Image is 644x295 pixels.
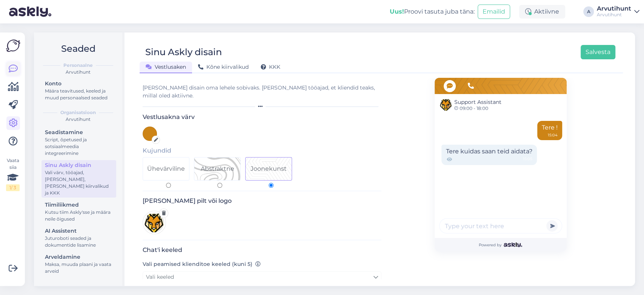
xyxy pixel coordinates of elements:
[6,184,20,191] div: 1 / 3
[143,197,381,204] h3: [PERSON_NAME] pilt või logo
[147,164,185,173] div: Ühevärviline
[390,8,404,15] b: Uus!
[45,136,113,157] div: Script, õpetused ja sotsiaalmeedia integreerimine
[597,6,639,18] a: ArvutihuntArvutihunt
[519,5,565,19] div: Aktiivne
[251,164,287,173] div: Joonekunst
[40,69,116,76] div: Arvutihunt
[41,79,116,102] a: KontoMäära teavitused, keeled ja muud personaalsed seaded
[6,39,20,53] img: Askly Logo
[40,42,116,56] h2: Seaded
[454,106,501,111] span: 09:00 - 18:00
[41,200,116,224] a: TiimiliikmedKutsu tiim Askly'sse ja määra neile õigused
[143,211,166,234] img: Logo preview
[198,63,249,70] span: Kõne kiirvalikud
[45,227,113,235] div: AI Assistent
[41,226,116,250] a: AI AssistentJuturoboti seaded ja dokumentide lisamine
[548,132,558,138] div: 15:04
[441,145,537,165] div: Tere kuidas saan teid aidata?
[269,183,274,188] input: Pattern 2Joonekunst
[145,45,222,59] div: Sinu Askly disain
[45,161,113,169] div: Sinu Askly disain
[45,235,113,249] div: Juturoboti seaded ja dokumentide lisamine
[45,261,113,275] div: Maksa, muuda plaani ja vaata arveid
[143,113,381,120] h3: Vestlusakna värv
[166,183,171,188] input: Ühevärviline
[63,62,93,69] b: Personaalne
[479,242,522,248] span: Powered by
[583,6,594,17] div: A
[143,147,381,154] h5: Kujundid
[45,201,113,209] div: Tiimiliikmed
[143,271,381,283] a: Vali keeled
[537,121,562,140] div: Tere !
[201,164,234,173] div: Abstraktne
[146,273,174,280] span: Vali keeled
[390,7,475,16] div: Proovi tasuta juba täna:
[261,63,280,70] span: KKK
[146,63,186,70] span: Vestlusaken
[581,45,615,59] button: Salvesta
[41,127,116,158] a: SeadistamineScript, õpetused ja sotsiaalmeedia integreerimine
[143,84,381,100] div: [PERSON_NAME] disain oma lehele sobivaks. [PERSON_NAME] tööajad, et kliendid teaks, millal oled a...
[439,218,562,233] input: Type your text here
[523,156,532,163] span: 15:05
[504,242,522,247] img: Askly
[45,128,113,136] div: Seadistamine
[597,12,631,18] div: Arvutihunt
[41,252,116,276] a: ArveldamineMaksa, muuda plaani ja vaata arveid
[45,80,113,88] div: Konto
[40,116,116,123] div: Arvutihunt
[6,157,20,191] div: Vaata siia
[440,99,452,111] img: Support
[60,109,96,116] b: Organisatsioon
[597,6,631,12] div: Arvutihunt
[45,253,113,261] div: Arveldamine
[478,5,510,19] button: Emailid
[41,160,116,198] a: Sinu Askly disainVali värv, tööajad, [PERSON_NAME], [PERSON_NAME] kiirvalikud ja KKK
[45,88,113,101] div: Määra teavitused, keeled ja muud personaalsed seaded
[217,183,222,188] input: Pattern 1Abstraktne
[45,209,113,222] div: Kutsu tiim Askly'sse ja määra neile õigused
[143,246,381,253] h3: Chat'i keeled
[45,169,113,196] div: Vali värv, tööajad, [PERSON_NAME], [PERSON_NAME] kiirvalikud ja KKK
[143,260,261,268] label: Vali peamised klienditoe keeled (kuni 5)
[454,98,501,106] span: Support Assistant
